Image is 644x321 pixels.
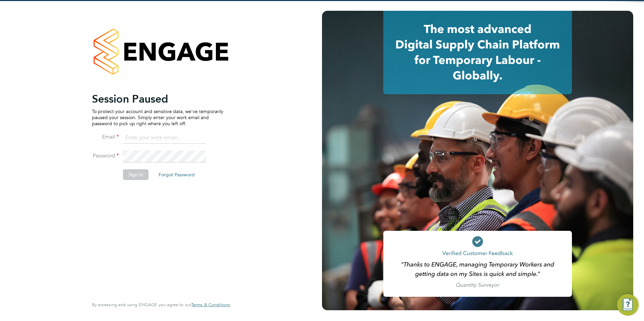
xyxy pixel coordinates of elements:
a: Terms & Conditions [191,302,230,308]
p: To protect your account and sensitive data, we've temporarily paused your session. Simply enter y... [92,108,223,127]
button: Forgot Password [153,169,200,180]
input: Enter your work email... [123,132,206,144]
button: Sign In [123,169,149,180]
button: Engage Resource Center [617,294,639,316]
h2: Session Paused [92,92,223,106]
label: Email [92,134,119,141]
label: Password [92,152,119,159]
span: By accessing and using ENGAGE you agree to our [92,302,230,308]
